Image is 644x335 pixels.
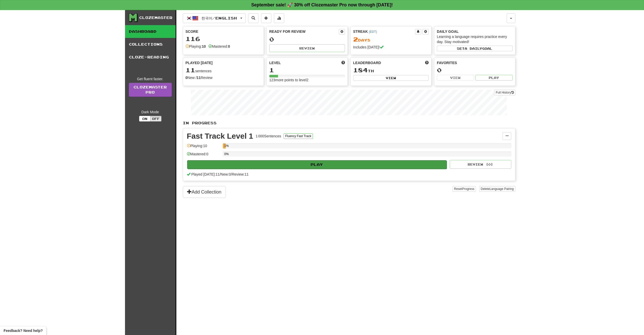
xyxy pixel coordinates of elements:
div: th [353,67,429,74]
strong: 0 [228,44,230,48]
strong: September sale! 🚀 30% off Clozemaster Pro now through [DATE]! [251,2,393,7]
div: 123 more points to level 2 [269,77,345,83]
span: Language Pairing [489,187,514,191]
span: 2 [353,36,358,43]
button: View [437,75,474,80]
a: Collections [125,38,176,51]
strong: 11 [197,76,201,80]
div: Includes [DATE]! [353,45,429,50]
span: Score more points to level up [341,60,345,65]
div: 116 [186,36,261,42]
span: 11 [186,66,195,74]
div: sentences [186,67,261,74]
span: New: 0 [221,172,231,176]
button: More stats [274,13,284,23]
button: Search sentences [248,13,258,23]
div: 1% [224,143,226,148]
span: This week in points, UTC [425,60,429,65]
span: Progress [462,187,474,191]
button: Play [187,160,447,169]
div: Fast Track Level 1 [187,132,253,140]
span: Leaderboard [353,60,381,65]
div: Streak [353,29,415,34]
button: Review [269,44,345,52]
div: New / Review [186,75,261,80]
span: / [220,172,221,176]
p: In Progress [183,120,515,126]
a: (EDT) [369,30,377,34]
div: Mastered: [208,44,230,49]
span: a daily [465,47,482,50]
div: 0 [437,67,513,73]
button: Play [475,75,513,80]
span: Level [269,60,281,65]
button: Full History [494,90,515,95]
button: View [353,75,429,81]
div: Mastered: 0 [187,151,220,160]
button: Add sentence to collection [261,13,271,23]
div: 1 [269,67,345,73]
span: Played [DATE]: 11 [191,172,219,176]
button: On [139,116,150,121]
div: Score [186,29,261,34]
strong: 0 [186,76,188,80]
span: Played [DATE] [186,60,213,65]
a: ClozemasterPro [129,83,172,97]
button: Review (0) [450,160,511,169]
button: Off [150,116,161,121]
div: Dark Mode [129,109,172,115]
button: Seta dailygoal [437,46,513,51]
span: Review: 11 [232,172,248,176]
div: Learning a language requires practice every day. Stay motivated! [437,34,513,44]
div: Daily Goal [437,29,513,34]
div: 0 [269,36,345,43]
button: Add Collection [183,186,226,198]
div: Favorites [437,60,513,65]
button: DeleteLanguage Pairing [479,186,515,192]
div: 1 000 Sentences [256,134,281,139]
div: Clozemaster [139,15,172,20]
button: ResetProgress [453,186,476,192]
a: Cloze-Reading [125,51,176,64]
div: Playing: [186,44,206,49]
span: Open feedback widget [4,328,43,333]
div: Playing: 10 [187,143,220,152]
strong: 10 [202,44,206,48]
div: Day s [353,36,429,43]
span: 184 [353,66,368,74]
div: Ready for Review [269,29,339,34]
span: / [231,172,232,176]
div: Get fluent faster. [129,76,172,82]
button: Fluency Fast Track [284,133,313,139]
button: 한국어/English [183,13,246,23]
a: Dashboard [125,25,176,38]
span: 한국어 / English [201,16,237,20]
